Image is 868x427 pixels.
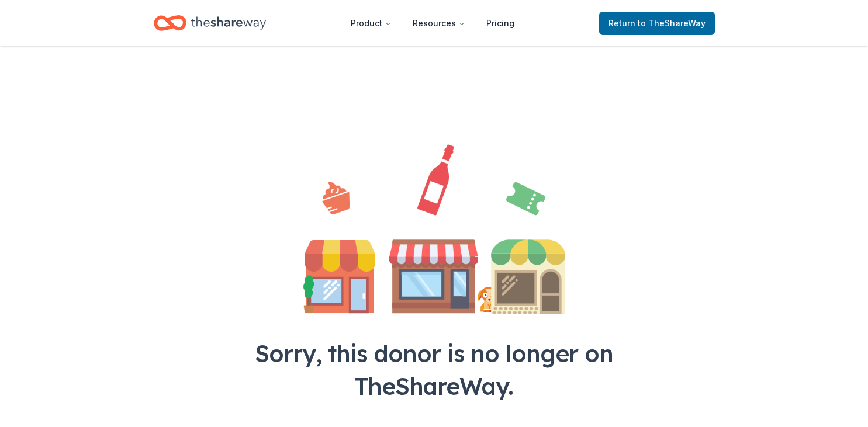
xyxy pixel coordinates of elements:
div: Sorry, this donor is no longer on TheShareWay. [229,337,640,402]
a: Returnto TheShareWay [599,12,715,35]
button: Resources [403,12,475,35]
a: Pricing [477,12,524,35]
nav: Main [341,9,524,37]
button: Product [341,12,401,35]
img: Illustration for landing page [303,144,565,314]
a: Home [154,9,266,37]
span: Return [608,16,706,30]
span: to TheShareWay [638,18,706,28]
